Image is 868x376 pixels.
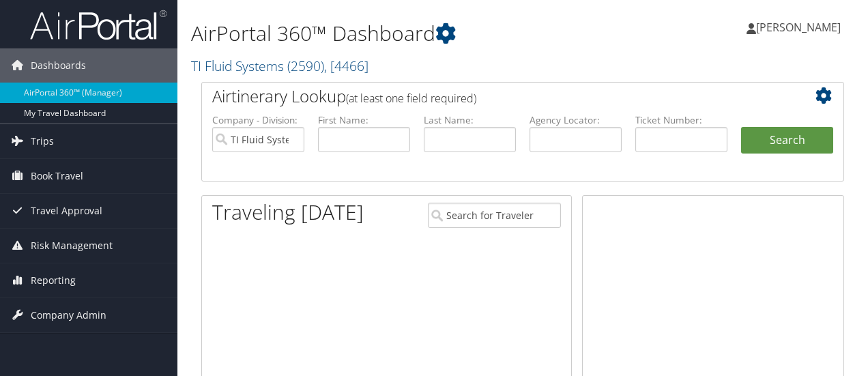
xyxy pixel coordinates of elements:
span: (at least one field required) [346,91,476,106]
h1: AirPortal 360™ Dashboard [191,19,633,48]
h1: Traveling [DATE] [212,198,364,227]
span: [PERSON_NAME] [756,20,841,35]
button: Search [741,127,833,154]
label: Ticket Number: [635,113,727,127]
img: airportal-logo.png [30,9,167,41]
span: Risk Management [31,229,113,263]
span: Dashboards [31,48,86,83]
label: Agency Locator: [530,113,622,127]
label: Last Name: [424,113,516,127]
span: Reporting [31,263,76,298]
label: First Name: [318,113,410,127]
a: [PERSON_NAME] [747,7,854,48]
input: Search for Traveler [428,203,562,228]
span: Travel Approval [31,194,102,228]
span: ( 2590 ) [287,57,324,75]
label: Company - Division: [212,113,304,127]
span: , [ 4466 ] [324,57,368,75]
a: TI Fluid Systems [191,57,368,75]
h2: Airtinerary Lookup [212,85,780,108]
span: Company Admin [31,298,106,332]
span: Book Travel [31,159,83,193]
span: Trips [31,124,54,158]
